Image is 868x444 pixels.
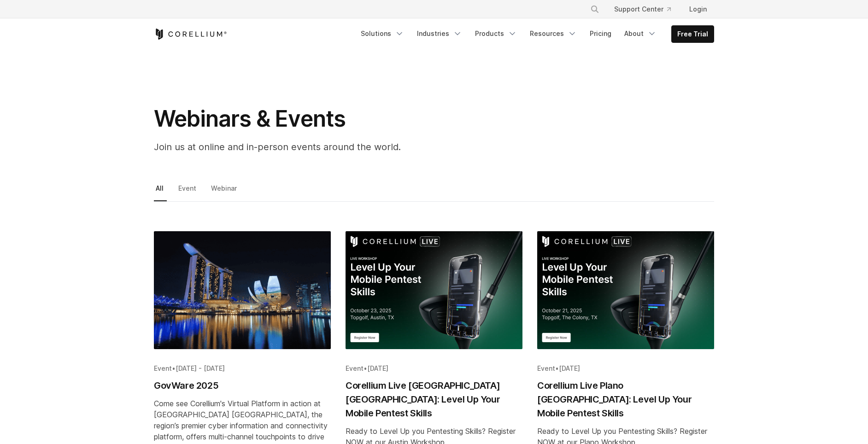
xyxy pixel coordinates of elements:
[355,25,410,42] a: Solutions
[154,364,331,373] div: •
[346,379,522,420] h2: Corellium Live [GEOGRAPHIC_DATA] [GEOGRAPHIC_DATA]: Level Up Your Mobile Pentest Skills
[559,364,580,372] span: [DATE]
[154,105,522,133] h1: Webinars & Events
[176,182,199,201] a: Event
[154,379,331,392] h2: GovWare 2025
[586,1,603,18] button: Search
[537,379,714,420] h2: Corellium Live Plano [GEOGRAPHIC_DATA]: Level Up Your Mobile Pentest Skills
[682,1,714,18] a: Login
[346,364,522,373] div: •
[411,25,468,42] a: Industries
[537,231,714,349] img: Corellium Live Plano TX: Level Up Your Mobile Pentest Skills
[619,25,662,42] a: About
[154,182,167,201] a: All
[367,364,388,372] span: [DATE]
[154,140,522,154] p: Join us at online and in-person events around the world.
[672,26,714,42] a: Free Trial
[209,182,240,201] a: Webinar
[176,364,225,372] span: [DATE] - [DATE]
[346,364,364,372] span: Event
[154,231,331,349] img: GovWare 2025
[154,29,227,40] a: Corellium Home
[537,364,714,373] div: •
[579,1,714,18] div: Navigation Menu
[524,25,582,42] a: Resources
[154,364,172,372] span: Event
[584,25,617,42] a: Pricing
[346,231,522,349] img: Corellium Live Austin TX: Level Up Your Mobile Pentest Skills
[469,25,522,42] a: Products
[537,364,555,372] span: Event
[607,1,678,18] a: Support Center
[355,25,714,43] div: Navigation Menu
